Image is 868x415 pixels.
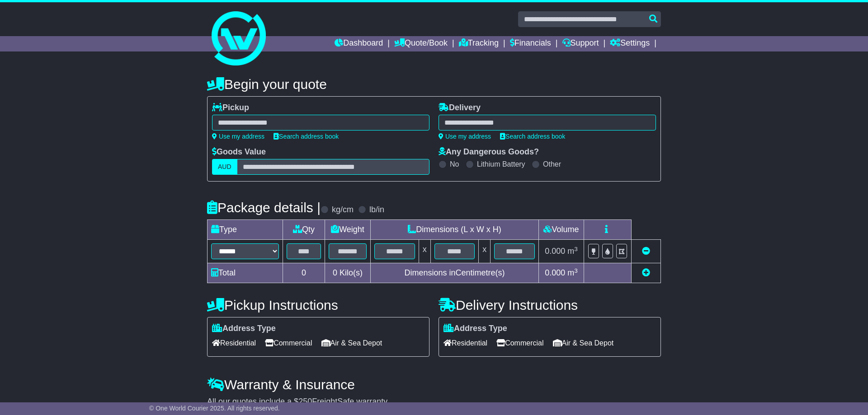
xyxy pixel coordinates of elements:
td: Type [208,220,283,240]
span: Commercial [496,336,543,350]
td: 0 [283,263,325,283]
span: Commercial [265,336,312,350]
span: m [567,268,578,277]
a: Dashboard [335,36,383,51]
h4: Begin your quote [207,77,661,92]
a: Search address book [500,133,565,140]
span: 0.000 [545,247,565,256]
label: No [450,160,459,168]
h4: Package details | [207,200,321,215]
span: 250 [298,397,312,406]
label: Address Type [212,324,276,334]
label: Pickup [212,103,249,113]
h4: Delivery Instructions [439,298,661,312]
span: Air & Sea Depot [321,336,382,350]
label: Goods Value [212,147,266,157]
span: Residential [443,336,487,350]
sup: 3 [574,267,578,274]
label: lb/in [369,205,384,215]
h4: Warranty & Insurance [207,377,661,392]
a: Settings [610,36,650,51]
span: Residential [212,336,256,350]
div: All our quotes include a $ FreightSafe warranty. [207,397,661,407]
td: Dimensions in Centimetre(s) [370,263,538,283]
label: Other [543,160,561,168]
label: Delivery [439,103,481,113]
a: Support [562,36,599,51]
span: Air & Sea Depot [553,336,614,350]
label: AUD [212,159,237,175]
td: Volume [538,220,584,240]
label: Lithium Battery [477,160,525,168]
td: Qty [283,220,325,240]
sup: 3 [574,246,578,252]
td: Weight [325,220,371,240]
td: x [419,240,430,263]
span: 0 [333,268,337,277]
span: 0.000 [545,268,565,277]
label: kg/cm [332,205,354,215]
a: Search address book [274,133,339,140]
a: Add new item [642,268,650,277]
a: Remove this item [642,247,650,256]
h4: Pickup Instructions [207,298,429,312]
td: Kilo(s) [325,263,371,283]
a: Tracking [459,36,499,51]
span: m [567,247,578,256]
td: Dimensions (L x W x H) [370,220,538,240]
a: Use my address [439,133,491,140]
label: Address Type [443,324,507,334]
a: Financials [510,36,551,51]
td: x [479,240,491,263]
label: Any Dangerous Goods? [439,147,539,157]
span: © One World Courier 2025. All rights reserved. [149,405,280,412]
a: Quote/Book [394,36,448,51]
a: Use my address [212,133,264,140]
td: Total [208,263,283,283]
